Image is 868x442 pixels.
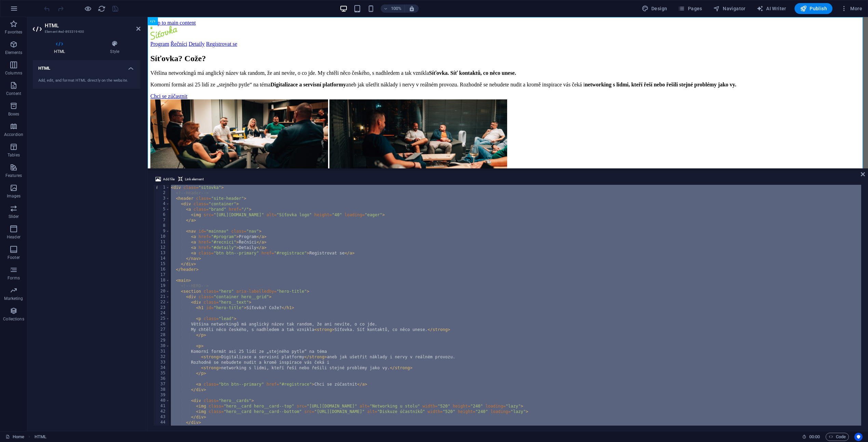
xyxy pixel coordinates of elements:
div: 35 [153,371,170,376]
div: 5 [153,207,170,212]
div: 25 [153,316,170,321]
h4: HTML [33,60,140,72]
button: Code [826,433,849,441]
div: 24 [153,310,170,316]
p: Footer [8,255,20,260]
div: 39 [153,392,170,398]
button: reload [97,4,106,13]
div: 45 [153,425,170,431]
button: Pages [675,3,705,14]
div: 14 [153,256,170,261]
div: 10 [153,234,170,239]
h6: Session time [802,433,820,441]
div: 19 [153,283,170,289]
span: Click to select. Double-click to edit [35,433,46,441]
button: Publish [795,3,832,14]
div: 20 [153,289,170,294]
span: Code [829,433,846,441]
span: Add file [163,175,175,183]
p: Boxes [8,111,19,117]
div: 18 [153,278,170,283]
button: Link element [177,175,205,183]
div: 27 [153,327,170,332]
p: Columns [5,70,22,76]
h4: HTML [33,40,89,55]
a: Click to cancel selection. Double-click to open Pages [5,433,24,441]
h2: HTML [45,23,140,29]
div: 4 [153,201,170,207]
div: 41 [153,403,170,409]
button: More [838,3,865,14]
div: 33 [153,360,170,365]
div: 26 [153,321,170,327]
div: 21 [153,294,170,300]
p: Images [7,193,21,199]
div: 23 [153,305,170,310]
h3: Element #ed-893319400 [45,29,127,35]
div: 43 [153,414,170,420]
button: 100% [381,4,405,13]
p: Accordion [4,132,23,137]
button: Add file [154,175,176,183]
div: 44 [153,420,170,425]
p: Tables [8,152,20,158]
div: 2 [153,190,170,196]
span: Design [642,5,667,12]
button: Click here to leave preview mode and continue editing [84,4,92,13]
button: Navigator [710,3,748,14]
span: Link element [185,175,204,183]
div: 16 [153,267,170,272]
i: Reload page [98,5,106,13]
div: 31 [153,349,170,354]
div: 40 [153,398,170,403]
div: 29 [153,338,170,343]
div: 15 [153,261,170,267]
h4: Style [89,40,140,55]
div: 7 [153,218,170,223]
button: AI Writer [754,3,789,14]
p: Favorites [5,29,22,35]
div: 22 [153,300,170,305]
h6: 100% [391,4,402,13]
div: 34 [153,365,170,371]
div: 9 [153,229,170,234]
div: 38 [153,387,170,392]
span: Pages [678,5,702,12]
div: 42 [153,409,170,414]
p: Content [6,91,21,96]
div: 3 [153,196,170,201]
div: 11 [153,239,170,245]
span: : [814,434,815,439]
span: Publish [800,5,827,12]
button: Usercentrics [854,433,863,441]
i: On resize automatically adjust zoom level to fit chosen device. [409,5,415,12]
p: Collections [3,316,24,322]
a: Skip to main content [3,3,48,9]
div: 17 [153,272,170,278]
div: 12 [153,245,170,250]
button: Design [639,3,670,14]
div: 6 [153,212,170,218]
nav: breadcrumb [35,433,46,441]
div: 28 [153,332,170,338]
p: Forms [8,275,20,281]
div: Add, edit, and format HTML directly on the website. [38,78,135,84]
div: 37 [153,382,170,387]
span: More [841,5,862,12]
span: Navigator [713,5,746,12]
p: Slider [9,214,19,219]
div: 13 [153,250,170,256]
div: 8 [153,223,170,229]
p: Features [5,173,22,178]
span: AI Writer [757,5,786,12]
p: Marketing [4,296,23,301]
div: 1 [153,185,170,190]
p: Header [7,234,21,240]
span: 00 00 [809,433,820,441]
div: 32 [153,354,170,360]
div: Design (Ctrl+Alt+Y) [639,3,670,14]
p: Elements [5,50,23,55]
div: 30 [153,343,170,349]
div: 36 [153,376,170,382]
